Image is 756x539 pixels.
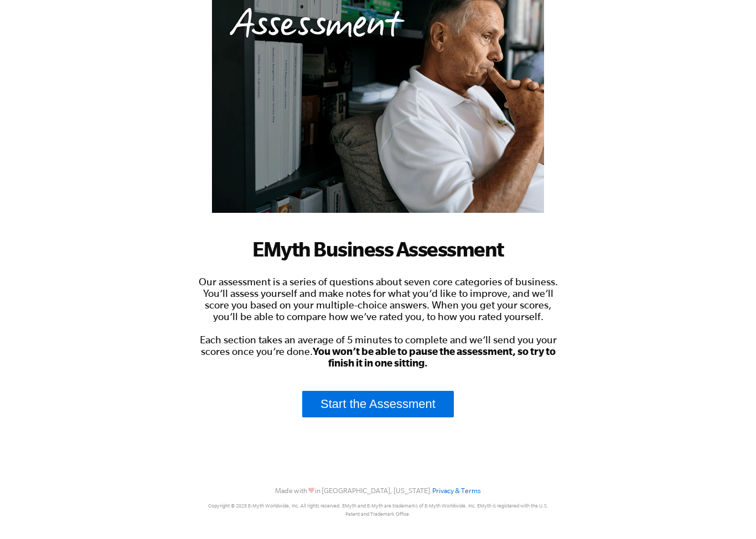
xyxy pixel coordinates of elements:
iframe: Chat Widget [701,486,756,539]
a: Privacy & Terms [432,486,481,495]
strong: You won’t be able to pause the assessment, so try to finish it in one sitting. [313,346,556,368]
span: Our assessment is a series of questions about seven core categories of business. You’ll assess yo... [199,276,558,369]
h1: EMyth Business Assessment [195,237,561,261]
p: Made with in [GEOGRAPHIC_DATA], [US_STATE]. [206,485,550,496]
a: Start the Assessment [302,391,454,417]
p: Copyright © 2025 E-Myth Worldwide, Inc. All rights reserved. EMyth and E-Myth are trademarks of E... [206,502,550,519]
div: Widget de chat [701,486,756,539]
